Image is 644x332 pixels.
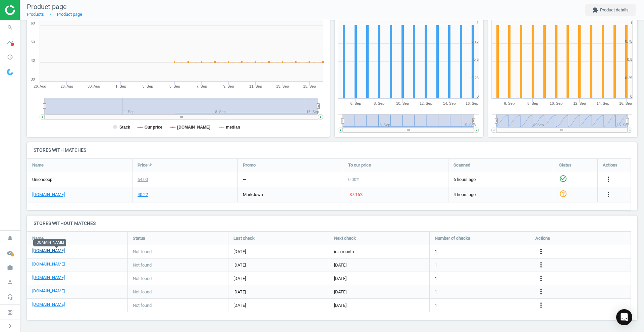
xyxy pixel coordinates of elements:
i: notifications [4,232,16,244]
span: [DATE] [233,262,324,268]
div: 64.00 [138,177,148,183]
span: Unioncoop [32,177,52,183]
button: more_vert [537,247,545,256]
text: 0.5 [627,57,632,61]
i: more_vert [604,190,612,198]
span: Product page [27,3,67,11]
span: Not found [133,289,152,295]
tspan: 3. Sep [143,84,153,88]
span: Actions [535,235,550,241]
span: Name [32,162,44,168]
tspan: [DOMAIN_NAME] [177,125,210,130]
span: Not found [133,276,152,282]
tspan: 10. Sep [550,101,562,105]
tspan: 14. Sep [443,101,455,105]
text: 0.25 [625,76,632,80]
h4: Stores with matches [27,142,637,158]
text: 0 [476,94,478,98]
text: 40 [31,58,35,62]
span: 0.00 % [348,177,360,182]
button: more_vert [537,288,545,296]
span: Name [32,235,44,241]
tspan: median [226,125,240,130]
span: Promo [243,162,256,168]
span: 6 hours ago [453,177,549,183]
tspan: 28. Aug [61,84,73,88]
span: 1 [435,249,437,255]
i: cloud_done [4,246,16,259]
img: wGWNvw8QSZomAAAAABJRU5ErkJggg== [7,69,13,75]
a: [DOMAIN_NAME] [32,275,65,281]
text: 50 [31,40,35,44]
button: more_vert [537,301,545,310]
span: 1 [435,302,437,309]
tspan: 11. Sep [249,84,262,88]
div: [DOMAIN_NAME] [33,239,66,246]
i: more_vert [537,301,545,309]
div: 40.22 [138,192,148,198]
text: 0.75 [471,39,478,43]
i: chevron_right [6,322,14,330]
tspan: 16. Sep [619,101,632,105]
span: Not found [133,262,152,268]
i: more_vert [537,288,545,296]
span: Number of checks [435,235,470,241]
span: Price [138,162,148,168]
img: ajHJNr6hYgQAAAAASUVORK5CYII= [5,5,53,15]
tspan: Our price [145,125,163,130]
i: search [4,21,16,34]
span: [DATE] [233,276,324,282]
i: more_vert [537,247,545,255]
tspan: 30. Aug [88,84,100,88]
i: pie_chart_outlined [4,51,16,63]
tspan: Stack [119,125,130,130]
a: Products [27,12,44,17]
span: -37.16 % [348,192,363,197]
text: 60 [31,21,35,25]
span: in a month [334,249,354,255]
a: [DOMAIN_NAME] [32,192,65,198]
text: 1 [630,21,632,25]
span: Status [559,162,572,168]
span: [DATE] [233,289,324,295]
tspan: 16. Sep [466,101,478,105]
tspan: 1. Sep [115,84,126,88]
span: Next check [334,235,356,241]
i: more_vert [537,274,545,282]
span: [DATE] [233,302,324,309]
a: [DOMAIN_NAME] [32,301,65,307]
text: 0.5 [473,57,478,61]
tspan: 14. Sep [597,101,609,105]
button: more_vert [537,274,545,283]
tspan: 5. Sep [169,84,180,88]
span: [DATE] [334,262,346,268]
i: timeline [4,36,16,49]
a: [DOMAIN_NAME] [32,288,65,294]
i: check_circle_outline [559,175,567,183]
span: [DATE] [233,249,324,255]
i: arrow_downward [148,162,153,167]
tspan: 12. Sep [573,101,586,105]
i: headset_mic [4,291,16,303]
tspan: 6. Sep [350,101,361,105]
i: help_outline [559,190,567,198]
tspan: 26. Aug [34,84,46,88]
span: Status [133,235,145,241]
button: more_vert [537,261,545,270]
tspan: 10. Sep [396,101,409,105]
div: — [243,177,246,183]
text: 0 [630,94,632,98]
tspan: 12. Sep [419,101,432,105]
a: [DOMAIN_NAME] [32,261,65,267]
span: Not found [133,302,152,309]
text: 0.25 [471,76,478,80]
tspan: 15. Sep [463,123,476,127]
tspan: 7. Sep [196,84,207,88]
a: [DOMAIN_NAME] [32,248,65,254]
span: 4 hours ago [453,192,549,198]
tspan: 6. Sep [504,101,515,105]
span: markdown [243,192,263,197]
tspan: 9. Sep [223,84,234,88]
tspan: 15. Sep [303,84,316,88]
span: Scanned [453,162,470,168]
